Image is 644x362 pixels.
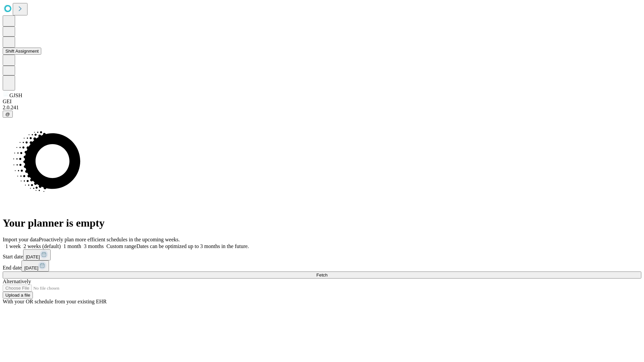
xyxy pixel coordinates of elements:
[3,260,641,271] div: End date
[39,237,180,242] span: Proactively plan more efficient schedules in the upcoming weeks.
[84,243,104,249] span: 3 months
[5,112,10,117] span: @
[106,243,136,249] span: Custom range
[316,273,327,278] span: Fetch
[26,254,40,259] span: [DATE]
[3,237,39,242] span: Import your data
[3,292,33,299] button: Upload a file
[23,243,61,249] span: 2 weeks (default)
[3,111,13,118] button: @
[9,93,22,98] span: GJSH
[3,299,107,304] span: With your OR schedule from your existing EHR
[3,105,641,111] div: 2.0.241
[3,249,641,260] div: Start date
[3,217,641,229] h1: Your planner is empty
[3,48,41,55] button: Shift Assignment
[21,260,49,271] button: [DATE]
[5,243,21,249] span: 1 week
[3,99,641,105] div: GEI
[23,249,51,260] button: [DATE]
[3,279,31,284] span: Alternatively
[24,265,38,270] span: [DATE]
[3,271,641,279] button: Fetch
[137,243,249,249] span: Dates can be optimized up to 3 months in the future.
[63,243,81,249] span: 1 month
